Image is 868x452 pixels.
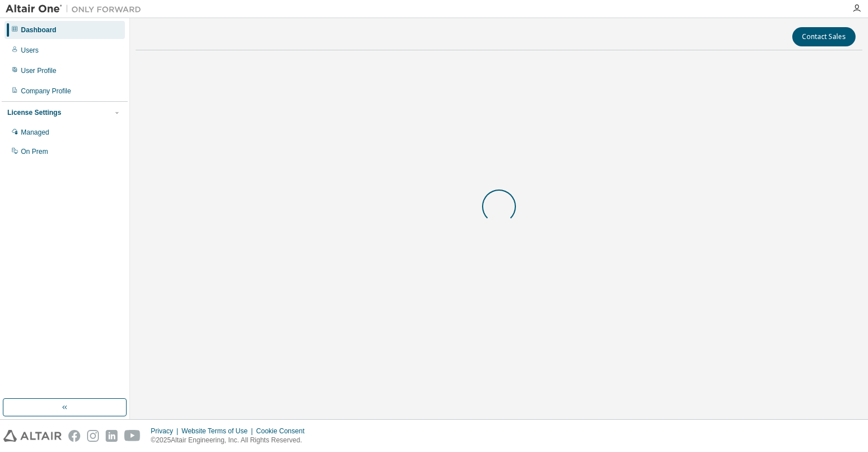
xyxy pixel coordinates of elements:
div: License Settings [7,108,61,117]
p: © 2025 Altair Engineering, Inc. All Rights Reserved. [151,436,311,445]
img: Altair One [6,3,147,15]
div: Managed [21,128,49,137]
img: youtube.svg [124,430,141,442]
img: instagram.svg [87,430,99,442]
button: Contact Sales [792,27,856,46]
div: On Prem [21,147,48,156]
div: Company Profile [21,87,71,96]
img: linkedin.svg [106,430,118,442]
img: facebook.svg [68,430,80,442]
div: Dashboard [21,25,57,35]
div: User Profile [21,66,57,75]
div: Privacy [151,427,181,436]
div: Users [21,46,38,55]
img: altair_logo.svg [3,430,62,442]
div: Website Terms of Use [181,427,256,436]
div: Cookie Consent [256,427,311,436]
